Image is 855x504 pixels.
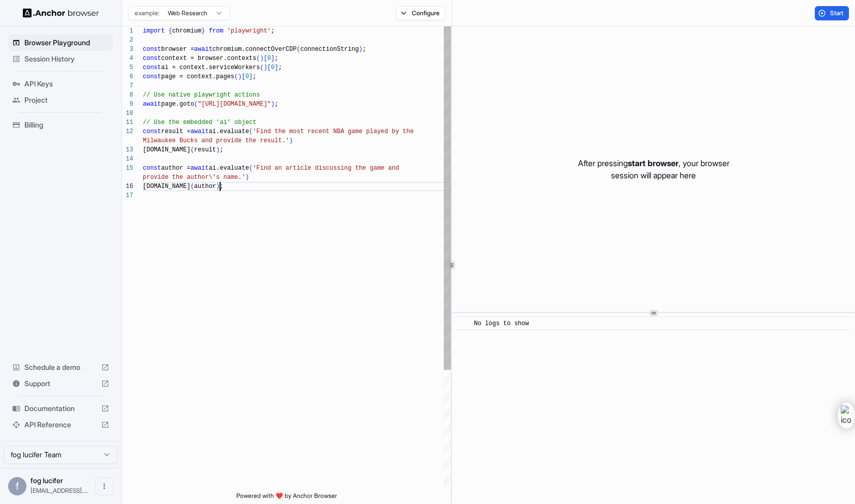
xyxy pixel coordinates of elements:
div: 4 [122,54,133,63]
span: result [194,146,216,153]
span: const [143,165,161,172]
span: ] [249,73,253,80]
span: 0 [267,55,271,62]
span: result = [161,128,191,135]
span: page = context.pages [161,73,234,80]
span: ] [271,55,274,62]
span: author = [161,165,191,172]
span: ) [238,73,241,80]
span: example: [135,9,160,17]
img: Anchor Logo [23,8,99,18]
span: Powered with ❤️ by Anchor Browser [236,492,337,504]
span: ( [234,73,238,80]
span: Project [24,95,109,105]
span: connectionString [300,46,359,53]
span: await [191,128,209,135]
span: Schedule a demo [24,362,97,372]
span: Start [830,9,844,17]
span: await [143,101,161,108]
button: Open menu [95,477,113,495]
span: start browser [628,158,679,168]
span: ( [296,46,300,53]
div: 6 [122,72,133,81]
div: Documentation [8,400,113,417]
div: Session History [8,51,113,67]
span: const [143,46,161,53]
div: API Keys [8,76,113,92]
span: ai.evaluate [209,165,249,172]
span: provide the author\'s name.' [143,174,246,181]
span: Browser Playground [24,38,109,48]
span: // Use native playwright actions [143,91,260,99]
span: Milwaukee Bucks and provide the result.' [143,137,289,144]
div: 7 [122,81,133,90]
span: from [209,27,224,35]
span: const [143,128,161,135]
span: Support [24,379,97,389]
span: page.goto [161,101,194,108]
span: [ [241,73,245,80]
span: ( [256,55,260,62]
span: ( [194,101,198,108]
span: browser = [161,46,194,53]
span: ) [260,55,263,62]
span: API Reference [24,420,97,430]
span: Documentation [24,403,97,414]
span: const [143,64,161,71]
span: 'Find the most recent NBA game played by the [253,128,414,135]
span: 0 [246,73,249,80]
span: ( [191,183,194,190]
span: ) [216,146,220,153]
span: await [194,46,212,53]
button: Start [815,6,849,20]
span: fog lucifer [30,476,63,485]
div: Schedule a demo [8,359,113,375]
span: ; [271,27,274,35]
span: context = browser.contexts [161,55,256,62]
span: { [168,27,172,35]
div: 12 [122,127,133,136]
div: 13 [122,145,133,154]
span: Session History [24,54,109,64]
span: ai.evaluate [209,128,249,135]
div: 15 [122,164,133,173]
div: 3 [122,45,133,54]
span: ; [253,73,256,80]
button: Configure [396,6,445,20]
span: 0 [271,64,274,71]
span: author [194,183,216,190]
span: ai = context.serviceWorkers [161,64,260,71]
div: 10 [122,109,133,118]
span: ) [359,46,362,53]
span: ) [289,137,293,144]
div: 8 [122,90,133,100]
span: ) [246,174,249,181]
div: Billing [8,117,113,133]
span: ​ [461,319,466,329]
span: import [143,27,165,35]
span: chromium.connectOverCDP [212,46,297,53]
span: cyuxlif@gmail.com [30,487,88,494]
span: ( [249,165,253,172]
div: 16 [122,182,133,191]
span: const [143,73,161,80]
span: // Use the embedded 'ai' object [143,119,256,126]
span: [DOMAIN_NAME] [143,183,191,190]
span: ; [274,55,278,62]
span: const [143,55,161,62]
div: API Reference [8,417,113,433]
span: ; [274,101,278,108]
div: f [8,477,26,495]
span: await [191,165,209,172]
div: 9 [122,100,133,109]
span: 'Find an article discussing the game and [253,165,399,172]
div: 11 [122,118,133,127]
span: ] [274,64,278,71]
span: "[URL][DOMAIN_NAME]" [198,101,271,108]
span: ( [191,146,194,153]
span: ; [220,146,223,153]
div: 17 [122,191,133,200]
div: Project [8,92,113,108]
div: 2 [122,36,133,45]
div: 14 [122,154,133,164]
